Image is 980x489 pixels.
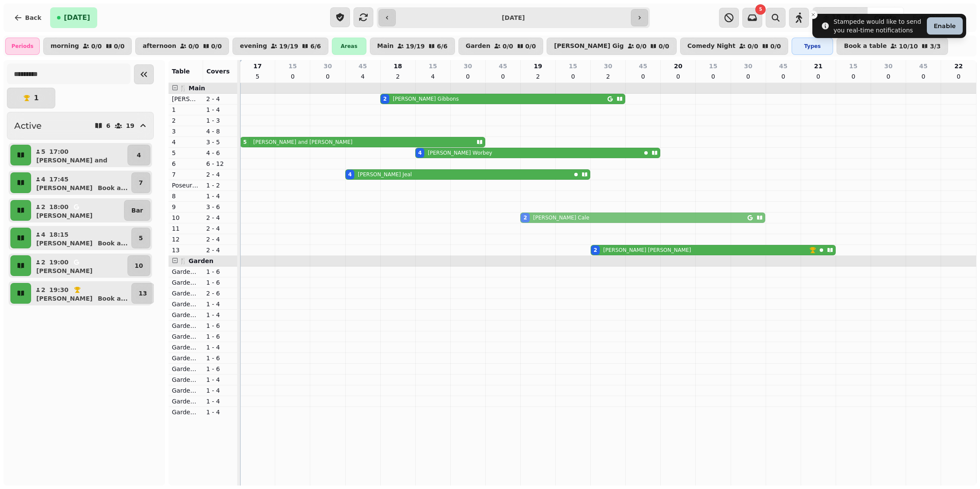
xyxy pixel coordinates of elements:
p: Book a table [844,43,887,50]
p: 13 [172,246,200,254]
p: 3 - 5 [206,138,234,146]
p: 1 - 4 [206,408,234,416]
p: 15 [429,62,437,70]
p: Garden 14 [172,408,200,416]
p: 4 - 8 [206,127,234,136]
p: Garden 11 [172,375,200,384]
button: Enable [927,17,963,35]
span: Covers [207,68,230,75]
p: Garden 5 [172,311,200,319]
p: 4 [41,230,46,239]
p: 1 [172,105,200,114]
p: [PERSON_NAME] [172,95,200,103]
p: 4 [172,138,200,146]
p: 6 [106,123,111,129]
p: 45 [359,62,367,70]
p: 17:00 [49,147,69,156]
button: 10 [127,255,150,276]
p: [PERSON_NAME] [36,294,92,303]
p: 2 [41,258,46,267]
p: Book a ... [98,239,128,248]
p: 18:15 [49,230,69,239]
button: Book a table10/103/3 [837,38,948,55]
p: 2 [172,116,200,125]
p: Garden 2 Booth [172,278,200,287]
p: Garden 3 Booth [172,289,200,298]
p: 20 [674,62,682,70]
p: 15 [709,62,717,70]
p: 0 [920,72,927,81]
p: 45 [639,62,647,70]
div: 2 [523,214,527,221]
p: [PERSON_NAME] [36,184,92,192]
p: Garden 12 [172,386,200,395]
p: [PERSON_NAME] Cale [533,214,589,221]
p: 5 [139,234,143,242]
p: 19:00 [49,258,69,267]
p: [PERSON_NAME] [36,267,92,275]
p: 4 [137,151,141,159]
p: 0 [324,72,331,81]
p: 2 [535,72,541,81]
p: 1 - 6 [206,267,234,276]
p: 0 / 0 [770,43,781,49]
p: Garden [466,43,490,50]
p: 0 [289,72,296,81]
div: 4 [418,149,422,156]
button: Garden0/00/0 [458,38,544,55]
p: 5 [41,147,46,156]
button: Close toast [809,10,818,19]
p: 3 - 6 [206,203,234,211]
p: 15 [289,62,297,70]
p: 19 [126,123,134,129]
p: 22 [955,62,963,70]
p: 19 / 19 [279,43,298,49]
p: 6 / 6 [437,43,448,49]
p: 2 [605,72,611,81]
p: 1 - 4 [206,192,234,200]
div: 2 [594,247,597,254]
p: 30 [744,62,752,70]
p: 0 [745,72,752,81]
p: 15 [569,62,577,70]
p: 30 [464,62,472,70]
p: 30 [604,62,612,70]
p: 18:00 [49,203,69,211]
p: 30 [884,62,892,70]
p: 13 [139,289,147,298]
span: [DATE] [64,14,90,21]
div: 4 [348,171,352,178]
p: 1 - 6 [206,354,234,362]
p: 21 [814,62,822,70]
div: Periods [5,38,40,55]
p: 19 / 19 [406,43,425,49]
button: Active619 [7,112,154,140]
p: 2 - 6 [206,289,234,298]
span: 🍴 Main [179,85,205,92]
p: 1 - 6 [206,365,234,373]
p: 0 [885,72,892,81]
p: 5 [172,149,200,157]
p: [PERSON_NAME] Jeal [358,171,412,178]
p: 1 - 6 [206,332,234,341]
p: 1 - 4 [206,105,234,114]
p: 10 / 10 [899,43,918,49]
p: 0 [675,72,681,81]
p: 2 [395,72,401,81]
p: 19 [534,62,542,70]
button: evening19/196/6 [232,38,328,55]
p: 45 [779,62,787,70]
p: 0 [710,72,716,81]
p: [PERSON_NAME] Gig [554,43,624,50]
p: 0 / 0 [91,43,102,49]
button: [PERSON_NAME] Gig0/00/0 [547,38,677,55]
p: 2 - 4 [206,95,234,103]
p: 4 [41,175,46,184]
p: 0 [850,72,857,81]
p: 45 [499,62,507,70]
p: 0 [570,72,576,81]
p: 17:45 [49,175,69,184]
p: 30 [324,62,332,70]
p: Garden 13 [172,397,200,406]
button: 218:00[PERSON_NAME] [33,200,122,221]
